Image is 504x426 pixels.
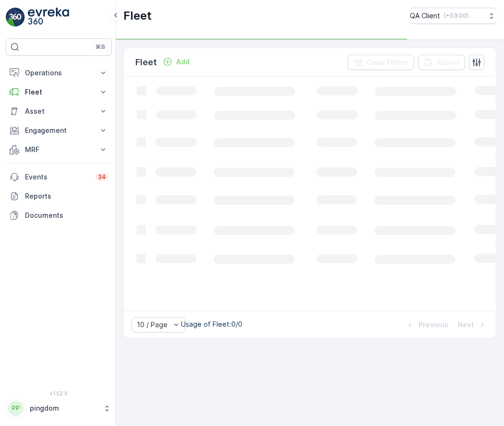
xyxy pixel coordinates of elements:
[176,57,190,67] p: Add
[418,55,465,70] button: Export
[25,106,93,116] p: Asset
[367,58,408,67] p: Clear Filters
[348,55,414,70] button: Clear Filters
[25,211,108,220] p: Documents
[6,140,112,159] button: MRF
[444,12,468,20] p: ( +03:00 )
[6,167,112,187] a: Events34
[25,126,93,135] p: Engagement
[181,319,242,329] p: Usage of Fleet : 0/0
[159,56,193,68] button: Add
[410,8,496,24] button: QA Client(+03:00)
[28,8,69,27] img: logo_light-DOdMpM7g.png
[25,87,93,97] p: Fleet
[96,43,105,51] p: ⌘B
[404,319,449,331] button: Previous
[6,121,112,140] button: Engagement
[410,11,440,21] p: QA Client
[98,173,106,181] p: 34
[6,206,112,225] a: Documents
[6,63,112,83] button: Operations
[458,320,474,330] p: Next
[419,320,448,330] p: Previous
[6,83,112,102] button: Fleet
[25,68,93,78] p: Operations
[6,8,25,27] img: logo
[8,401,24,416] div: PP
[437,58,459,67] p: Export
[30,403,98,413] p: pingdom
[135,56,157,69] p: Fleet
[457,319,488,331] button: Next
[123,8,152,24] p: Fleet
[6,102,112,121] button: Asset
[6,187,112,206] a: Reports
[25,172,90,182] p: Events
[6,398,112,418] button: PPpingdom
[25,191,108,201] p: Reports
[6,390,112,396] span: v 1.52.0
[25,145,93,154] p: MRF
